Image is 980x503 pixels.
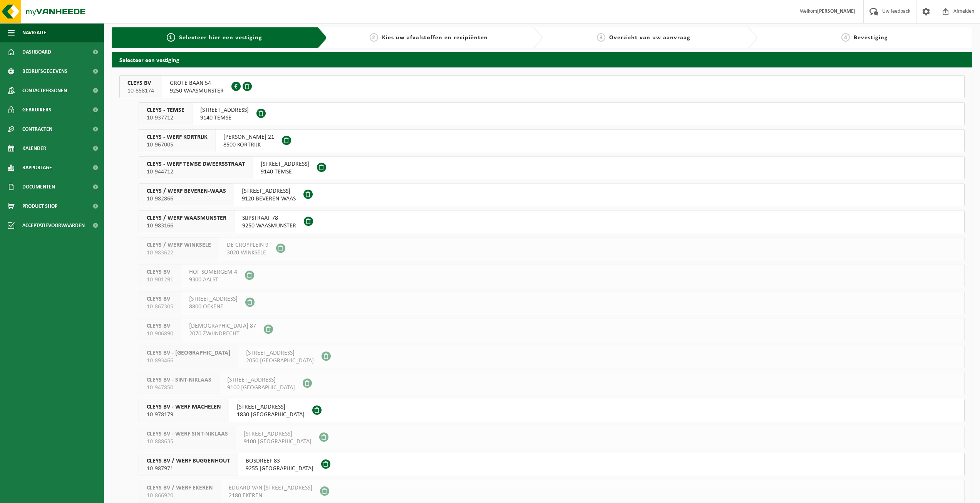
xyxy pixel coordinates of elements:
span: CLEYS - WERF TEMSE DWEERSSTRAAT [147,160,245,168]
span: 10-906890 [147,330,173,338]
span: SIJPSTRAAT 78 [242,214,296,222]
span: Contracten [22,119,52,139]
span: 10-944712 [147,168,245,176]
span: 8500 KORTRIJK [223,141,274,149]
button: CLEYS BV 10-858174 GROTE BAAN 549250 WAASMUNSTER [119,75,965,98]
span: 9300 AALST [189,276,237,284]
span: 10-967005 [147,141,208,149]
span: Documenten [22,177,55,197]
h2: Selecteer een vestiging [112,52,972,67]
span: CLEYS BV / WERF EKEREN [147,484,213,492]
span: 3 [597,33,605,42]
span: Dashboard [22,42,51,62]
span: 10-937712 [147,114,184,122]
span: CLEYS BV - WERF MACHELEN [147,403,221,411]
span: CLEYS BV [147,322,173,330]
span: Gebruikers [22,100,51,119]
span: Navigatie [22,23,46,42]
span: 10-947850 [147,384,211,392]
span: CLEYS BV - [GEOGRAPHIC_DATA] [147,349,230,357]
span: Bevestiging [854,35,888,41]
span: [STREET_ADDRESS] [261,160,309,168]
span: CLEYS BV - WERF SINT-NIKLAAS [147,430,228,438]
span: 10-866920 [147,492,213,500]
span: 10-901291 [147,276,173,284]
button: CLEYS - TEMSE 10-937712 [STREET_ADDRESS]9140 TEMSE [139,102,965,125]
span: 9255 [GEOGRAPHIC_DATA] [246,465,313,473]
span: GROTE BAAN 54 [170,79,224,87]
button: CLEYS / WERF WAASMUNSTER 10-983166 SIJPSTRAAT 789250 WAASMUNSTER [139,210,965,233]
button: CLEYS BV / WERF BUGGENHOUT 10-987971 BOSDREEF 839255 [GEOGRAPHIC_DATA] [139,453,965,476]
span: [STREET_ADDRESS] [246,349,314,357]
span: 2180 EKEREN [229,492,312,500]
span: 10-893466 [147,357,230,365]
span: Product Shop [22,197,57,216]
span: CLEYS - WERF KORTRIJK [147,133,208,141]
button: CLEYS / WERF BEVEREN-WAAS 10-982866 [STREET_ADDRESS]9120 BEVEREN-WAAS [139,183,965,206]
span: CLEYS BV / WERF BUGGENHOUT [147,457,230,465]
span: [STREET_ADDRESS] [189,295,238,303]
span: 9120 BEVEREN-WAAS [242,195,296,203]
span: Rapportage [22,158,52,177]
span: CLEYS BV [147,295,173,303]
span: 2050 [GEOGRAPHIC_DATA] [246,357,314,365]
span: EDUARD VAN [STREET_ADDRESS] [229,484,312,492]
span: 10-888635 [147,438,228,446]
span: Overzicht van uw aanvraag [609,35,690,41]
span: Kies uw afvalstoffen en recipiënten [382,35,488,41]
span: 10-858174 [127,87,154,95]
span: CLEYS - TEMSE [147,106,184,114]
span: 2070 ZWIJNDRECHT [189,330,256,338]
span: Acceptatievoorwaarden [22,216,85,235]
span: 1830 [GEOGRAPHIC_DATA] [237,411,305,419]
span: 1 [167,33,175,42]
span: [PERSON_NAME] 21 [223,133,274,141]
span: CLEYS / WERF WINKSELE [147,241,211,249]
span: 4 [841,33,850,42]
button: CLEYS BV - WERF MACHELEN 10-978179 [STREET_ADDRESS]1830 [GEOGRAPHIC_DATA] [139,399,965,422]
span: [STREET_ADDRESS] [227,376,295,384]
span: [STREET_ADDRESS] [200,106,249,114]
span: Kalender [22,139,46,158]
span: CLEYS / WERF BEVEREN-WAAS [147,187,226,195]
span: CLEYS / WERF WAASMUNSTER [147,214,226,222]
span: [STREET_ADDRESS] [242,187,296,195]
span: 9140 TEMSE [261,168,309,176]
span: [STREET_ADDRESS] [237,403,305,411]
span: 8800 OEKENE [189,303,238,311]
span: DE CROYPLEIN 9 [227,241,268,249]
span: 10-982866 [147,195,226,203]
button: CLEYS - WERF TEMSE DWEERSSTRAAT 10-944712 [STREET_ADDRESS]9140 TEMSE [139,156,965,179]
span: 10-987971 [147,465,230,473]
span: CLEYS BV [127,79,154,87]
span: BOSDREEF 83 [246,457,313,465]
span: Contactpersonen [22,81,67,100]
span: CLEYS BV [147,268,173,276]
span: 10-867305 [147,303,173,311]
strong: [PERSON_NAME] [817,8,856,14]
span: 10-983166 [147,222,226,230]
span: 3020 WINKSELE [227,249,268,257]
span: 10-983622 [147,249,211,257]
span: [STREET_ADDRESS] [244,430,312,438]
span: [DEMOGRAPHIC_DATA] 87 [189,322,256,330]
span: Bedrijfsgegevens [22,62,67,81]
span: Selecteer hier een vestiging [179,35,262,41]
span: 9250 WAASMUNSTER [242,222,296,230]
span: 9100 [GEOGRAPHIC_DATA] [244,438,312,446]
span: CLEYS BV - SINT-NIKLAAS [147,376,211,384]
span: 9250 WAASMUNSTER [170,87,224,95]
span: 9100 [GEOGRAPHIC_DATA] [227,384,295,392]
span: 10-978179 [147,411,221,419]
span: 9140 TEMSE [200,114,249,122]
button: CLEYS - WERF KORTRIJK 10-967005 [PERSON_NAME] 218500 KORTRIJK [139,129,965,152]
span: 2 [370,33,378,42]
span: HOF SOMERGEM 4 [189,268,237,276]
